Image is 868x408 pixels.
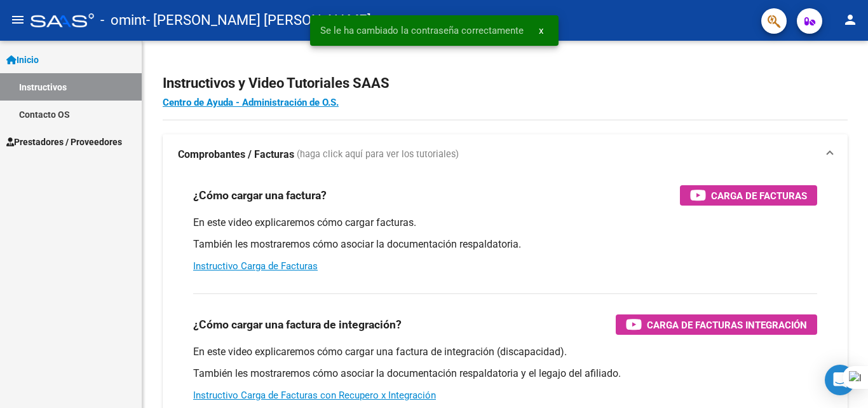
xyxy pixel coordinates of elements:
mat-icon: person [843,12,858,27]
span: Inicio [6,53,39,67]
span: (haga click aquí para ver los tutoriales) [297,148,459,162]
span: Carga de Facturas [711,188,807,204]
span: Prestadores / Proveedores [6,135,122,149]
h3: ¿Cómo cargar una factura? [193,186,327,204]
h3: ¿Cómo cargar una factura de integración? [193,316,402,334]
span: - omint [100,6,146,34]
a: Instructivo Carga de Facturas [193,260,318,272]
span: - [PERSON_NAME] [PERSON_NAME] [146,6,371,34]
mat-icon: menu [10,12,25,27]
p: También les mostraremos cómo asociar la documentación respaldatoria. [193,237,817,251]
p: También les mostraremos cómo asociar la documentación respaldatoria y el legajo del afiliado. [193,367,817,381]
strong: Comprobantes / Facturas [178,148,294,162]
button: Carga de Facturas [680,185,817,206]
span: Se le ha cambiado la contraseña correctamente [320,24,524,37]
span: x [539,25,543,36]
span: Carga de Facturas Integración [647,317,807,333]
a: Instructivo Carga de Facturas con Recupero x Integración [193,390,436,401]
button: Carga de Facturas Integración [616,314,817,335]
p: En este video explicaremos cómo cargar una factura de integración (discapacidad). [193,345,817,359]
a: Centro de Ayuda - Administración de O.S. [163,97,339,108]
button: x [529,19,553,42]
h2: Instructivos y Video Tutoriales SAAS [163,71,848,95]
mat-expansion-panel-header: Comprobantes / Facturas (haga click aquí para ver los tutoriales) [163,134,848,175]
p: En este video explicaremos cómo cargar facturas. [193,216,817,230]
div: Open Intercom Messenger [825,365,855,395]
